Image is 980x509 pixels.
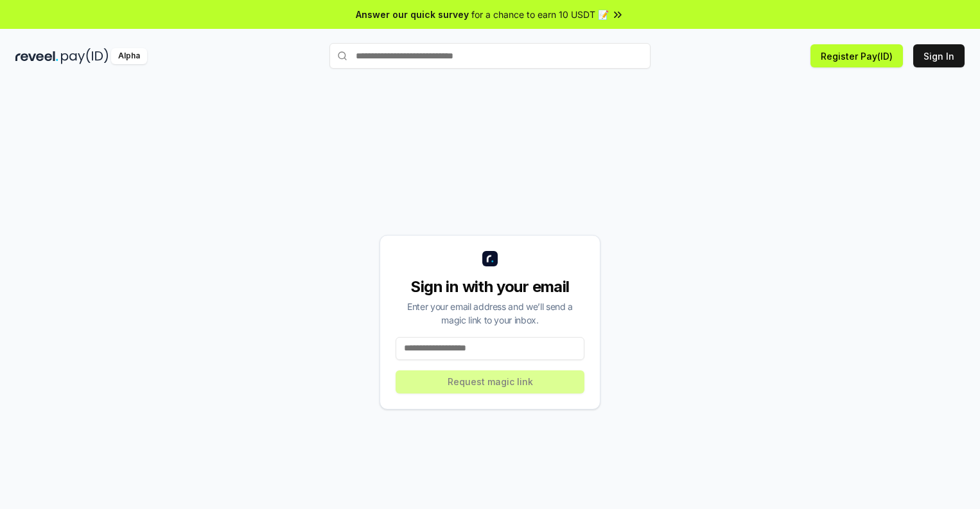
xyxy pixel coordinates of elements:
div: Alpha [111,48,147,64]
span: for a chance to earn 10 USDT 📝 [471,8,609,21]
div: Enter your email address and we’ll send a magic link to your inbox. [396,300,584,327]
button: Sign In [913,44,965,67]
img: logo_small [482,251,498,266]
button: Register Pay(ID) [810,44,903,67]
img: pay_id [61,48,109,64]
img: reveel_dark [15,48,58,64]
div: Sign in with your email [396,277,584,297]
span: Answer our quick survey [356,8,469,21]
